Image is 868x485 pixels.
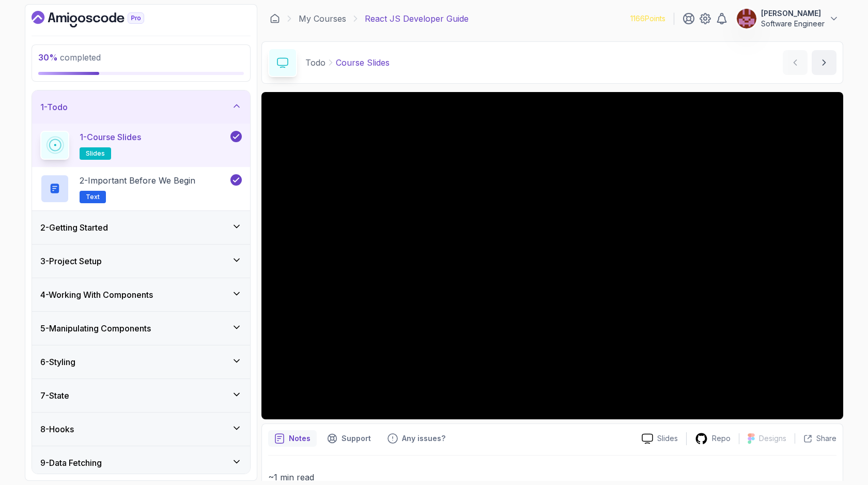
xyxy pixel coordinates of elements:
button: 2-Important Before We BeginText [40,174,242,203]
a: Dashboard [32,11,168,27]
button: 1-Todo [32,90,250,124]
button: previous content [783,50,808,75]
p: Slides [657,433,678,444]
button: next content [812,50,836,75]
span: slides [86,149,105,158]
h3: 8 - Hooks [40,423,74,435]
button: 3-Project Setup [32,245,250,278]
button: Share [795,433,836,444]
button: 6-Styling [32,345,250,378]
h3: 3 - Project Setup [40,255,102,267]
span: Text [86,193,100,201]
h3: 4 - Working With Components [40,289,153,301]
p: Share [816,433,836,444]
p: 2 - Important Before We Begin [80,174,195,187]
p: 1 - Course Slides [80,131,141,143]
p: 1166 Points [630,13,665,24]
button: 9-Data Fetching [32,446,250,479]
h3: 1 - Todo [40,101,68,113]
a: Slides [633,433,686,444]
p: Todo [305,56,326,69]
span: 30 % [38,52,58,63]
h3: 9 - Data Fetching [40,457,102,469]
a: My Courses [299,12,346,25]
p: Designs [759,433,786,444]
img: user profile image [737,9,756,28]
p: Software Engineer [761,19,825,29]
h3: 6 - Styling [40,356,75,368]
button: 1-Course Slidesslides [40,131,242,160]
button: Feedback button [381,430,452,447]
a: Repo [687,432,739,445]
p: Repo [712,433,731,444]
h3: 2 - Getting Started [40,221,108,234]
button: 2-Getting Started [32,211,250,244]
button: 4-Working With Components [32,278,250,311]
a: Dashboard [270,13,280,24]
button: 8-Hooks [32,413,250,446]
p: Support [342,433,371,444]
button: 7-State [32,379,250,412]
p: Notes [289,433,311,444]
button: Support button [321,430,377,447]
button: 5-Manipulating Components [32,312,250,345]
p: Course Slides [336,56,390,69]
h3: 7 - State [40,389,69,402]
p: [PERSON_NAME] [761,8,825,19]
button: notes button [268,430,317,447]
p: Any issues? [402,433,445,444]
span: completed [38,52,101,63]
p: React JS Developer Guide [365,12,469,25]
h3: 5 - Manipulating Components [40,322,151,335]
button: user profile image[PERSON_NAME]Software Engineer [736,8,839,29]
p: ~1 min read [268,470,836,484]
